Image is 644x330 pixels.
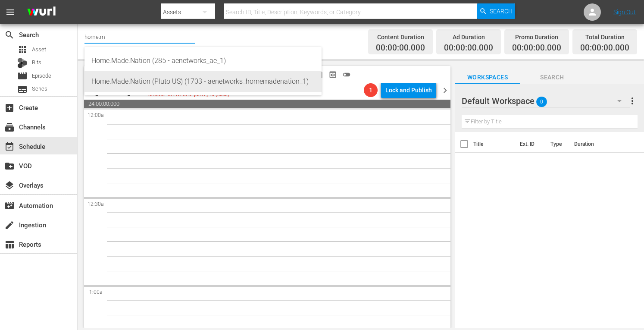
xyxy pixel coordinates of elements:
[545,132,569,156] th: Type
[4,141,15,152] span: Schedule
[462,89,630,113] div: Default Workspace
[4,220,15,230] span: Ingestion
[613,9,636,16] a: Sign Out
[91,71,315,92] div: Home.Made.Nation (Pluto US) (1703 - aenetworks_homemadenation_1)
[4,161,15,171] span: VOD
[32,45,46,54] span: Asset
[385,82,432,98] div: Lock and Publish
[17,44,28,55] span: Asset
[440,85,450,96] span: chevron_right
[364,87,378,94] span: 1
[91,50,315,71] div: Home.Made.Nation (285 - aenetworks_ae_1)
[580,31,629,43] div: Total Duration
[32,72,51,80] span: Episode
[32,58,41,67] span: Bits
[473,132,515,156] th: Title
[21,2,62,22] img: ans4CAIJ8jUAAAAAAAAAAAAAAAAAAAAAAAAgQb4GAAAAAAAAAAAAAAAAAAAAAAAAJMjXAAAAAAAAAAAAAAAAAAAAAAAAgAT5G...
[32,85,47,93] span: Series
[536,93,547,111] span: 0
[444,43,493,53] span: 00:00:00.000
[4,239,15,250] span: Reports
[4,122,15,132] span: Channels
[84,85,95,96] span: chevron_left
[627,96,638,106] span: more_vert
[17,71,28,81] span: Episode
[328,70,337,79] span: preview_outlined
[490,3,513,19] span: Search
[4,201,15,211] span: Automation
[512,31,561,43] div: Promo Duration
[515,132,545,156] th: Ext. ID
[376,31,425,43] div: Content Duration
[580,43,629,53] span: 00:00:00.000
[5,7,16,17] span: menu
[381,82,436,98] button: Lock and Publish
[342,70,351,79] span: toggle_off
[376,43,425,53] span: 00:00:00.000
[520,72,585,83] span: Search
[477,3,515,19] button: Search
[17,58,28,68] div: Bits
[4,180,15,191] span: Overlays
[326,68,340,82] span: View Backup
[84,100,450,108] span: 24:00:00.000
[4,30,15,40] span: Search
[512,43,561,53] span: 00:00:00.000
[17,84,28,94] span: Series
[455,72,520,83] span: Workspaces
[569,132,621,156] th: Duration
[4,103,15,113] span: Create
[444,31,493,43] div: Ad Duration
[340,68,353,82] span: 24 hours Lineup View is OFF
[627,91,638,111] button: more_vert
